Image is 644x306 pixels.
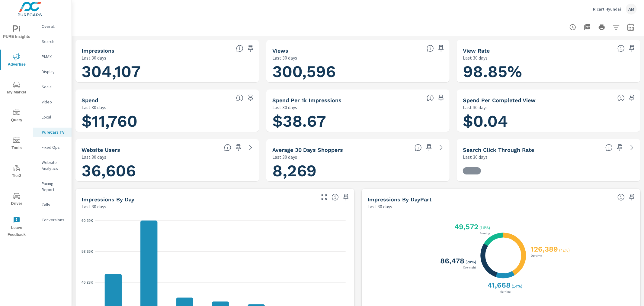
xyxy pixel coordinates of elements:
[246,44,255,53] span: Save this to your personalized report
[33,22,72,31] div: Overall
[42,38,67,44] p: Search
[596,21,608,33] button: Print Report
[272,153,297,161] p: Last 30 days
[33,52,72,61] div: PMAX
[42,144,67,150] p: Fixed Ops
[332,194,339,201] span: The number of impressions, broken down by the day of the week they occurred.
[2,81,31,96] span: My Market
[42,129,67,135] p: PureCars TV
[272,147,343,153] h5: Average 30 Days Shoppers
[436,93,446,103] span: Save this to your personalized report
[615,143,625,152] span: Save this to your personalized report
[224,144,231,151] span: Unique website visitors over the selected time period. [Source: Website Analytics]
[272,54,297,61] p: Last 30 days
[617,94,625,102] span: Total spend per 1,000 impressions. [Source: This data is provided by the video advertising platform]
[33,200,72,209] div: Calls
[627,143,637,152] a: See more details in report
[82,61,253,82] h1: 304,107
[234,143,243,152] span: Save this to your personalized report
[42,159,67,171] p: Website Analytics
[479,225,491,230] p: ( 16% )
[479,232,491,235] p: Evening
[42,114,67,120] p: Local
[424,143,434,152] span: Save this to your personalized report
[427,45,434,52] span: Number of times your connected TV ad was viewed completely by a user. [Source: This data is provi...
[82,153,106,161] p: Last 30 days
[82,47,114,54] h5: Impressions
[463,61,634,82] h1: 98.85%
[82,196,134,203] h5: Impressions by Day
[463,54,488,61] p: Last 30 days
[0,18,33,241] div: nav menu
[82,97,98,103] h5: Spend
[605,144,613,151] span: Percentage of users who viewed your campaigns who clicked through to your website. For example, i...
[33,179,72,194] div: Pacing Report
[463,104,488,111] p: Last 30 days
[82,161,253,181] h1: 36,606
[272,161,444,181] h1: 8,269
[427,94,434,102] span: Total spend per 1,000 impressions. [Source: This data is provided by the video advertising platform]
[2,192,31,207] span: Driver
[617,194,625,201] span: Only DoubleClick Video impressions can be broken down by time of day.
[463,147,534,153] h5: Search Click Through Rate
[42,54,67,60] p: PMAX
[82,219,93,223] text: 60.29K
[33,37,72,46] div: Search
[272,47,288,54] h5: Views
[512,283,524,289] p: ( 14% )
[319,192,329,202] button: Make Fullscreen
[498,290,512,293] p: Morning
[436,44,446,53] span: Save this to your personalized report
[626,4,637,15] div: AM
[593,6,621,12] p: Ricart Hyundai
[42,84,67,90] p: Social
[42,69,67,75] p: Display
[33,158,72,173] div: Website Analytics
[486,281,511,289] h3: 41,668
[463,97,536,103] h5: Spend Per Completed View
[625,21,637,33] button: Select Date Range
[463,153,488,161] p: Last 30 days
[33,112,72,122] div: Local
[33,215,72,224] div: Conversions
[2,137,31,151] span: Tools
[341,192,351,202] span: Save this to your personalized report
[610,21,622,33] button: Apply Filters
[581,21,593,33] button: "Export Report to PDF"
[559,247,571,253] p: ( 42% )
[82,147,120,153] h5: Website Users
[530,254,543,257] p: Daytime
[272,97,342,103] h5: Spend Per 1k Impressions
[272,111,444,132] h1: $38.67
[82,104,106,111] p: Last 30 days
[368,203,392,210] p: Last 30 days
[463,111,634,132] h1: $0.04
[236,45,243,52] span: Number of times your connected TV ad was presented to a user. [Source: This data is provided by t...
[453,223,478,231] h3: 49,572
[368,196,432,203] h5: Impressions by DayPart
[42,181,67,193] p: Pacing Report
[415,144,422,151] span: A rolling 30 day total of daily Shoppers on the dealership website, averaged over the selected da...
[33,82,72,91] div: Social
[2,53,31,68] span: Advertise
[82,54,106,61] p: Last 30 days
[82,111,253,132] h1: $11,760
[2,164,31,179] span: Tier2
[2,25,31,40] span: PURE Insights
[82,280,93,285] text: 46.23K
[33,143,72,152] div: Fixed Ops
[246,143,255,152] a: See more details in report
[272,61,444,82] h1: 300,596
[530,245,558,253] h3: 126,389
[439,257,464,265] h3: 86,478
[82,203,106,210] p: Last 30 days
[2,109,31,124] span: Query
[617,45,625,52] span: Percentage of Impressions where the ad was viewed completely. “Impressions” divided by “Views”. [...
[42,217,67,223] p: Conversions
[272,104,297,111] p: Last 30 days
[627,192,637,202] span: Save this to your personalized report
[463,47,490,54] h5: View Rate
[33,128,72,137] div: PureCars TV
[462,266,477,269] p: Overnight
[33,67,72,76] div: Display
